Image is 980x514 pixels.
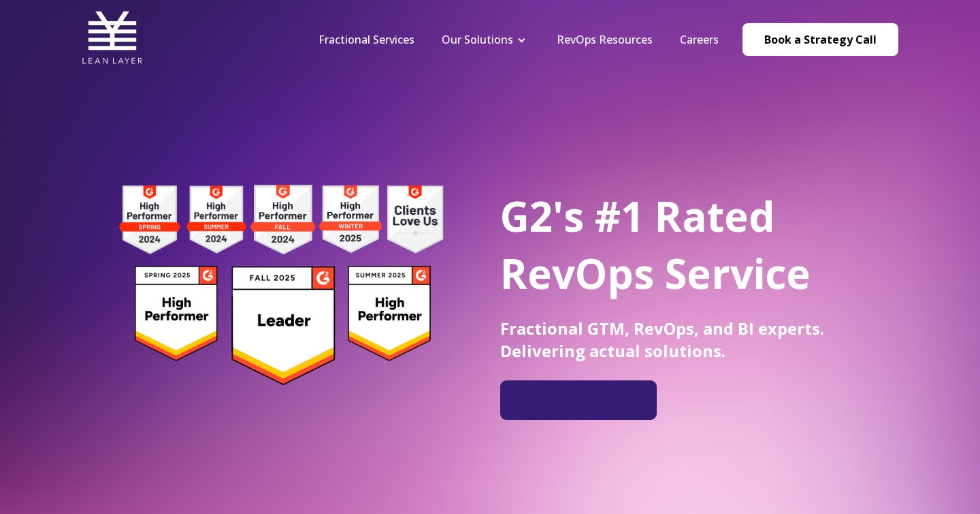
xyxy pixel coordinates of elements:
[500,188,811,301] span: G2's #1 Rated RevOps Service
[507,386,650,414] iframe: Embedded CTA
[305,32,732,47] div: Navigation Menu
[742,23,898,56] a: Book a Strategy Call
[82,7,143,68] img: Lean Layer Logo
[680,32,719,47] a: Careers
[442,32,513,47] a: Our Solutions
[95,181,466,389] img: g2 badges
[557,32,653,47] a: RevOps Resources
[318,32,414,47] a: Fractional Services
[500,317,824,362] span: Fractional GTM, RevOps, and BI experts. Delivering actual solutions.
